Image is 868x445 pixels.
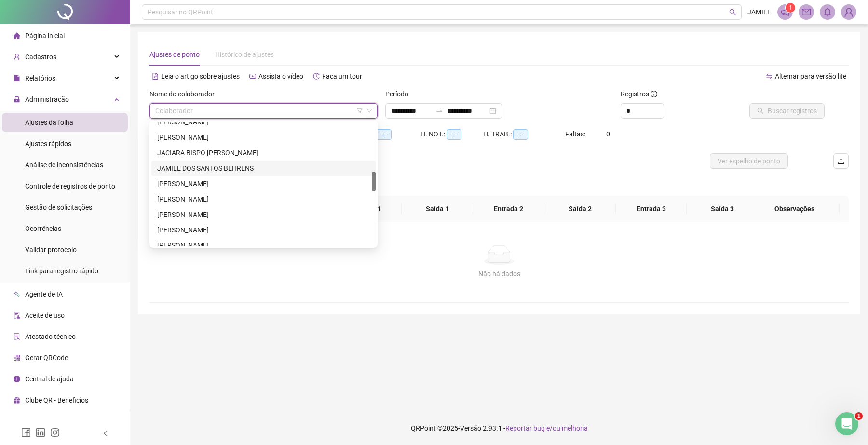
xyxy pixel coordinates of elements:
[21,428,31,437] span: facebook
[161,269,837,279] div: Não há dados
[25,375,74,383] span: Central de ajuda
[14,32,20,39] span: home
[25,95,69,103] span: Administração
[775,72,846,80] span: Alternar para versão lite
[25,119,73,126] span: Ajustes da folha
[157,225,370,235] div: [PERSON_NAME]
[757,203,832,214] span: Observações
[606,130,610,138] span: 0
[25,225,61,232] span: Ocorrências
[25,32,65,40] span: Página inicial
[710,153,788,169] button: Ver espelho de ponto
[802,8,811,16] span: mail
[749,196,840,222] th: Observações
[781,8,789,16] span: notification
[14,333,20,340] span: solution
[157,163,370,174] div: JAMILE DOS SANTOS BEHRENS
[25,74,55,82] span: Relatórios
[157,240,370,251] div: [PERSON_NAME]
[25,354,68,362] span: Gerar QRCode
[505,424,588,432] span: Reportar bug e/ou melhoria
[377,129,392,140] span: --:--
[402,196,473,222] th: Saída 1
[14,75,20,81] span: file
[14,96,20,103] span: lock
[823,8,832,16] span: bell
[513,129,528,140] span: --:--
[151,176,376,191] div: JÉSSICA COSTA DE OLIVEIRA
[747,7,771,17] span: JAMILE
[151,161,376,176] div: JAMILE DOS SANTOS BEHRENS
[363,129,421,140] div: HE 3:
[766,73,773,80] span: swap
[447,129,461,140] span: --:--
[435,107,443,115] span: swap-right
[151,238,376,253] div: JULYANNY RIBEIRO LEAL
[789,4,792,11] span: 1
[50,428,60,437] span: instagram
[215,51,274,58] span: Histórico de ajustes
[435,107,443,115] span: to
[36,428,45,437] span: linkedin
[149,51,200,58] span: Ajustes de ponto
[14,376,20,382] span: info-circle
[151,222,376,238] div: JULIANA SANTOS LIMA
[258,72,303,80] span: Assista o vídeo
[483,129,565,140] div: H. TRAB.:
[25,203,92,211] span: Gestão de solicitações
[25,246,77,254] span: Validar protocolo
[157,178,370,189] div: [PERSON_NAME]
[161,72,240,80] span: Leia o artigo sobre ajustes
[357,108,363,114] span: filter
[616,196,687,222] th: Entrada 3
[151,191,376,207] div: JOCIANE DE OLIVEIRA SANTOS
[14,397,20,404] span: gift
[151,145,376,161] div: JACIARA BISPO PAIXÃO DOS SANTOS
[544,196,616,222] th: Saída 2
[25,182,115,190] span: Controle de registros de ponto
[25,290,63,298] span: Agente de IA
[313,73,320,80] span: history
[25,311,65,319] span: Aceite de uso
[366,108,372,114] span: down
[621,89,657,99] span: Registros
[102,430,109,437] span: left
[749,103,825,119] button: Buscar registros
[249,73,256,80] span: youtube
[25,396,88,404] span: Clube QR - Beneficios
[25,161,103,169] span: Análise de inconsistências
[855,412,863,420] span: 1
[25,53,56,61] span: Cadastros
[151,207,376,222] div: JULIANA ARAÚJO SILVA SANTOS
[835,412,858,435] iframe: Intercom live chat
[687,196,758,222] th: Saída 3
[157,132,370,143] div: [PERSON_NAME]
[157,209,370,220] div: [PERSON_NAME]
[841,5,856,19] img: 90348
[14,312,20,319] span: audit
[651,91,657,97] span: info-circle
[14,54,20,60] span: user-add
[729,9,736,16] span: search
[152,73,159,80] span: file-text
[25,333,76,340] span: Atestado técnico
[151,130,376,145] div: ISABELE VITÓRIA MORAES DE SOUSA
[565,130,587,138] span: Faltas:
[473,196,544,222] th: Entrada 2
[25,140,71,148] span: Ajustes rápidos
[786,3,795,13] sup: 1
[837,157,845,165] span: upload
[385,89,415,99] label: Período
[130,411,868,445] footer: QRPoint © 2025 - 2.93.1 -
[149,89,221,99] label: Nome do colaborador
[157,194,370,204] div: [PERSON_NAME]
[25,267,98,275] span: Link para registro rápido
[460,424,481,432] span: Versão
[420,129,483,140] div: H. NOT.:
[14,354,20,361] span: qrcode
[322,72,362,80] span: Faça um tour
[157,148,370,158] div: JACIARA BISPO [PERSON_NAME]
